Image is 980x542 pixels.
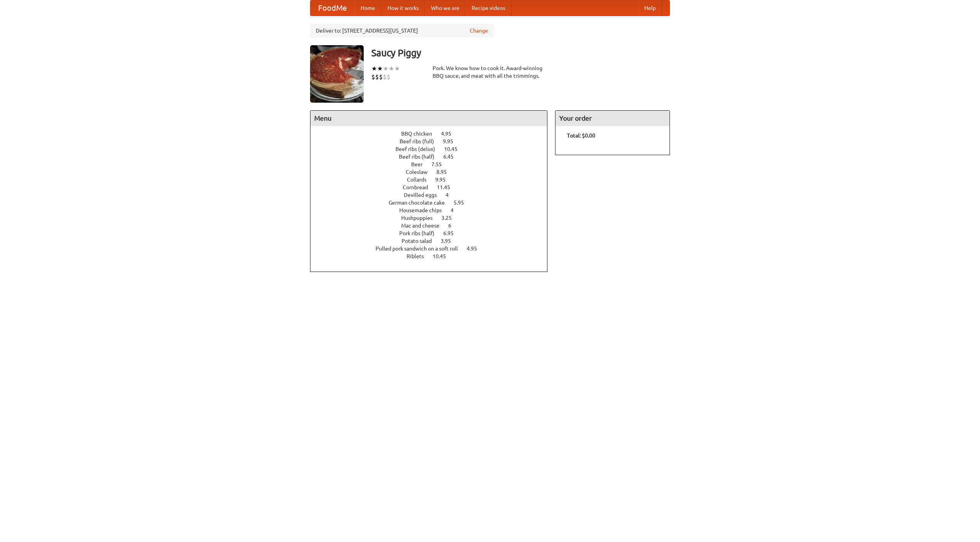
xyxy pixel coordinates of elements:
span: 10.45 [433,253,454,259]
span: 4.95 [441,131,459,137]
a: German chocolate cake 5.95 [389,200,478,206]
a: Home [354,0,381,16]
span: 5.95 [454,200,472,206]
li: ★ [371,64,377,73]
a: Riblets 10.45 [407,253,460,259]
h3: Saucy Piggy [371,45,670,61]
span: Potato salad [402,238,439,244]
span: 4.95 [467,246,485,252]
span: Beef ribs (delux) [395,146,443,152]
li: ★ [394,64,400,73]
span: 7.55 [431,161,449,167]
a: Mac and cheese 6 [401,223,465,229]
h4: Your order [555,111,670,126]
a: Coleslaw 8.95 [406,169,461,175]
b: Total: $0.00 [567,133,595,139]
div: Deliver to: [STREET_ADDRESS][US_STATE] [310,24,494,38]
li: ★ [383,64,389,73]
a: Change [470,27,488,34]
span: Cornbread [403,184,436,190]
span: 6.95 [443,230,461,236]
a: Hushpuppies 3.25 [401,215,466,221]
span: Beef ribs (full) [400,138,442,144]
span: 10.45 [444,146,465,152]
span: Beer [411,161,430,167]
a: Beer 7.55 [411,161,456,167]
span: 4 [451,207,461,213]
span: Beef ribs (half) [399,154,442,160]
a: Help [638,0,662,16]
a: Collards 9.95 [407,177,460,183]
span: Devilled eggs [404,192,444,198]
a: Beef ribs (half) 6.45 [399,154,468,160]
span: 9.95 [435,177,453,183]
a: Recipe videos [465,0,511,16]
li: $ [383,73,387,81]
a: Devilled eggs 4 [404,192,463,198]
a: How it works [381,0,425,16]
span: 6 [448,223,459,229]
a: Beef ribs (full) 9.95 [400,138,467,144]
a: Beef ribs (delux) 10.45 [395,146,472,152]
span: 3.95 [441,238,459,244]
a: Housemade chips 4 [399,207,468,213]
span: 8.95 [436,169,454,175]
a: Who we are [425,0,465,16]
span: German chocolate cake [389,200,452,206]
span: 6.45 [443,154,461,160]
span: Collards [407,177,434,183]
li: $ [379,73,383,81]
a: Potato salad 3.95 [402,238,465,244]
h4: Menu [310,111,547,126]
li: $ [387,73,390,81]
span: Hushpuppies [401,215,440,221]
li: $ [371,73,375,81]
span: Pulled pork sandwich on a soft roll [376,246,465,252]
img: angular.jpg [310,45,364,103]
div: Pork. We know how to cook it. Award-winning BBQ sauce, and meat with all the trimmings. [433,64,547,80]
span: Coleslaw [406,169,435,175]
span: Housemade chips [399,207,449,213]
span: Riblets [407,253,431,259]
li: ★ [377,64,383,73]
li: $ [375,73,379,81]
span: BBQ chicken [401,131,440,137]
a: Pork ribs (half) 6.95 [399,230,468,236]
span: Mac and cheese [401,223,447,229]
span: 9.95 [443,138,461,144]
span: Pork ribs (half) [399,230,442,236]
a: BBQ chicken 4.95 [401,131,465,137]
span: 3.25 [441,215,459,221]
li: ★ [389,64,394,73]
span: 4 [446,192,456,198]
a: FoodMe [310,0,354,16]
a: Cornbread 11.45 [403,184,464,190]
a: Pulled pork sandwich on a soft roll 4.95 [376,246,491,252]
span: 11.45 [437,184,458,190]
